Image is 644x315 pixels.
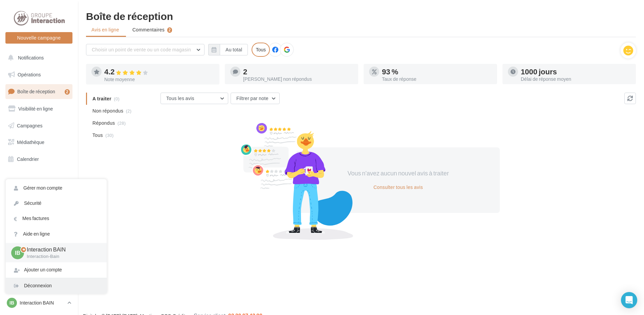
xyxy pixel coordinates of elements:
[208,44,248,55] button: Au total
[243,68,353,75] div: 2
[252,43,270,57] div: Tous
[27,253,96,260] p: Interaction-Bain
[104,68,214,76] div: 4.2
[5,32,72,44] button: Nouvelle campagne
[92,47,191,52] span: Choisir un point de vente ou un code magasin
[17,139,44,145] span: Médiathèque
[340,169,456,178] div: Vous n'avez aucun nouvel avis à traiter
[167,27,172,33] div: 2
[621,292,637,308] div: Open Intercom Messenger
[117,120,126,126] span: (28)
[6,278,107,293] div: Déconnexion
[92,132,103,139] span: Tous
[17,89,55,94] span: Boîte de réception
[521,77,630,81] div: Délai de réponse moyen
[104,77,214,82] div: Note moyenne
[6,226,107,242] a: Aide en ligne
[4,119,74,133] a: Campagnes
[4,51,71,65] button: Notifications
[86,11,636,21] div: Boîte de réception
[65,89,70,95] div: 2
[18,72,41,77] span: Opérations
[92,107,123,114] span: Non répondus
[105,132,113,138] span: (30)
[6,211,107,226] a: Mes factures
[92,120,115,126] span: Répondus
[4,84,74,99] a: Boîte de réception2
[231,93,280,104] button: Filtrer par note
[382,68,492,75] div: 93 %
[4,102,74,116] a: Visibilité en ligne
[86,44,205,55] button: Choisir un point de vente ou un code magasin
[382,77,492,81] div: Taux de réponse
[243,77,353,81] div: [PERSON_NAME] non répondus
[17,122,43,128] span: Campagnes
[27,246,96,253] p: Interaction BAIN
[6,262,107,277] div: Ajouter un compte
[6,180,107,196] a: Gérer mon compte
[160,93,228,104] button: Tous les avis
[18,55,44,60] span: Notifications
[20,299,65,306] p: Interaction BAIN
[4,68,74,82] a: Opérations
[18,106,53,112] span: Visibilité en ligne
[132,26,165,33] span: Commentaires
[126,108,132,114] span: (2)
[15,249,20,257] span: IB
[371,183,426,191] button: Consulter tous les avis
[9,299,14,306] span: IB
[17,156,39,162] span: Calendrier
[166,95,194,101] span: Tous les avis
[5,296,72,309] a: IB Interaction BAIN
[220,44,248,55] button: Au total
[4,135,74,149] a: Médiathèque
[4,152,74,166] a: Calendrier
[521,68,630,75] div: 1000 jours
[6,196,107,211] a: Sécurité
